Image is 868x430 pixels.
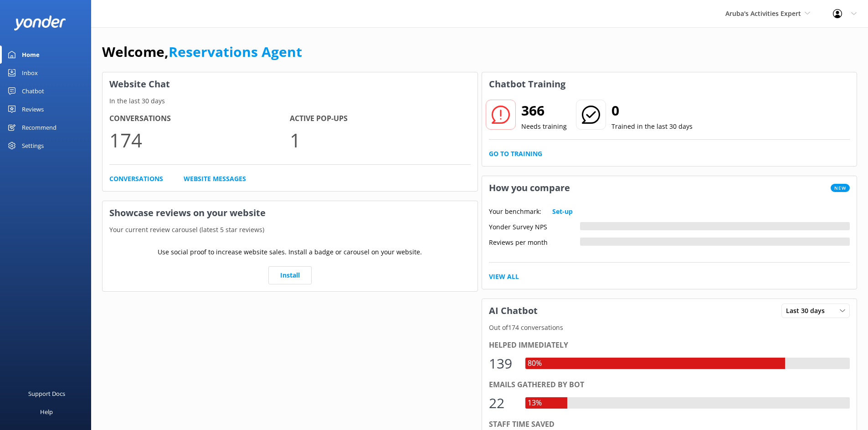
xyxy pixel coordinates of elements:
[109,113,290,125] h4: Conversations
[611,100,693,121] h2: 0
[482,72,572,96] h3: Chatbot Training
[725,9,801,18] span: Aruba's Activities Expert
[489,392,516,414] div: 22
[525,358,544,369] div: 80%
[489,379,850,391] div: Emails gathered by bot
[169,42,302,61] a: Reservations Agent
[28,384,65,403] div: Support Docs
[552,207,573,217] a: Set-up
[521,121,567,132] p: Needs training
[103,201,478,225] h3: Showcase reviews on your website
[103,96,478,106] p: In the last 30 days
[521,100,567,121] h2: 366
[489,272,519,282] a: View All
[103,225,478,235] p: Your current review carousel (latest 5 star reviews)
[22,118,56,137] div: Recommend
[482,299,544,323] h3: AI Chatbot
[489,222,580,230] div: Yonder Survey NPS
[525,397,544,409] div: 13%
[831,184,850,192] span: New
[22,100,44,118] div: Reviews
[22,46,40,64] div: Home
[184,174,246,184] a: Website Messages
[109,174,163,184] a: Conversations
[22,137,44,155] div: Settings
[482,323,857,333] p: Out of 174 conversations
[22,64,38,82] div: Inbox
[489,207,541,217] p: Your benchmark:
[290,125,470,155] p: 1
[290,113,470,125] h4: Active Pop-ups
[102,41,302,63] h1: Welcome,
[14,15,66,30] img: yonder-white-logo.png
[268,266,312,284] a: Install
[103,72,478,96] h3: Website Chat
[611,121,693,132] p: Trained in the last 30 days
[22,82,44,100] div: Chatbot
[786,306,830,316] span: Last 30 days
[489,149,542,159] a: Go to Training
[482,176,577,200] h3: How you compare
[109,125,290,155] p: 174
[489,238,580,246] div: Reviews per month
[489,353,516,374] div: 139
[158,247,422,257] p: Use social proof to increase website sales. Install a badge or carousel on your website.
[40,403,53,421] div: Help
[489,339,850,351] div: Helped immediately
